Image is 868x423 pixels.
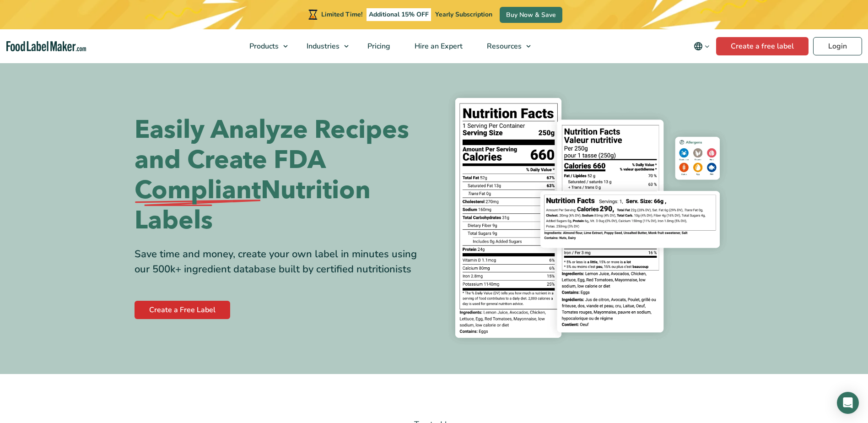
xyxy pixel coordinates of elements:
[321,10,362,19] span: Limited Time!
[135,115,427,236] h1: Easily Analyze Recipes and Create FDA Nutrition Labels
[716,37,809,55] a: Create a free label
[237,29,292,63] a: Products
[304,41,340,51] span: Industries
[247,41,280,51] span: Products
[367,8,431,21] span: Additional 15% OFF
[135,301,230,319] a: Create a Free Label
[435,10,492,19] span: Yearly Subscription
[403,29,473,63] a: Hire an Expert
[500,7,562,23] a: Buy Now & Save
[687,37,716,55] button: Change language
[837,392,859,414] div: Open Intercom Messenger
[6,41,86,52] a: Food Label Maker homepage
[135,247,427,277] div: Save time and money, create your own label in minutes using our 500k+ ingredient database built b...
[484,41,523,51] span: Resources
[475,29,535,63] a: Resources
[412,41,464,51] span: Hire an Expert
[813,37,862,55] a: Login
[356,29,400,63] a: Pricing
[135,175,261,206] span: Compliant
[365,41,391,51] span: Pricing
[295,29,353,63] a: Industries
